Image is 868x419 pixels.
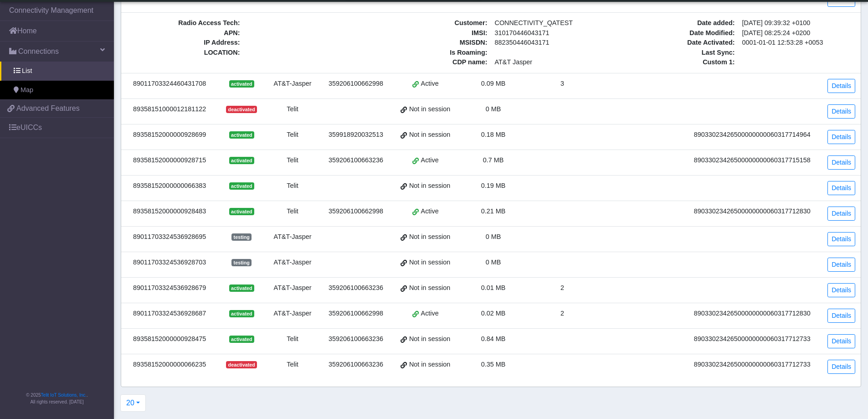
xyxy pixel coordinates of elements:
[226,361,257,368] span: deactivated
[271,283,314,293] div: AT&T-Jasper
[421,309,439,319] span: Active
[689,207,815,217] div: 89033023426500000000060317712830
[271,309,314,319] div: AT&T-Jasper
[481,310,506,317] span: 0.02 MB
[325,360,386,370] div: 359206100663236
[325,155,386,166] div: 359206100663236
[409,360,450,370] span: Not in session
[409,130,450,140] span: Not in session
[621,48,739,58] span: Last Sync :
[22,66,32,76] span: List
[325,334,386,344] div: 359206100663236
[231,233,252,241] span: testing
[621,18,739,28] span: Date added :
[127,155,212,166] div: 89358152000000928715
[739,38,856,48] span: 0001-01-01 12:53:28 +0053
[374,57,491,67] span: CDP name :
[231,259,252,266] span: testing
[325,309,386,319] div: 359206100662998
[271,79,314,89] div: AT&T-Jasper
[486,233,501,240] span: 0 MB
[533,309,591,319] div: 2
[229,157,254,164] span: activated
[827,309,855,323] a: Details
[229,336,254,343] span: activated
[739,28,856,38] span: [DATE] 08:25:24 +0200
[127,38,244,48] span: IP Address :
[374,18,491,28] span: Customer :
[827,181,855,195] a: Details
[486,259,501,266] span: 0 MB
[827,360,855,374] a: Details
[421,207,439,217] span: Active
[409,104,450,114] span: Not in session
[41,393,87,398] a: Telit IoT Solutions, Inc.
[481,131,506,138] span: 0.18 MB
[229,80,254,88] span: activated
[491,38,608,48] span: 882350446043171
[271,181,314,191] div: Telit
[229,310,254,317] span: activated
[127,207,212,217] div: 89358152000000928483
[689,155,815,166] div: 89033023426500000000060317715158
[689,360,815,370] div: 89033023426500000000060317712733
[533,79,591,89] div: 3
[271,104,314,114] div: Telit
[229,131,254,139] span: activated
[127,130,212,140] div: 89358152000000928699
[226,106,257,113] span: deactivated
[271,258,314,268] div: AT&T-Jasper
[689,309,815,319] div: 89033023426500000000060317712830
[271,232,314,242] div: AT&T-Jasper
[621,28,739,38] span: Date Modified :
[409,258,450,268] span: Not in session
[827,207,855,221] a: Details
[374,38,491,48] span: MSISDN :
[827,258,855,272] a: Details
[827,104,855,119] a: Details
[127,104,212,114] div: 89358151000012181122
[827,283,855,297] a: Details
[127,28,244,38] span: APN :
[127,181,212,191] div: 89358152000000066383
[483,156,504,164] span: 0.7 MB
[127,283,212,293] div: 89011703324536928679
[481,182,506,189] span: 0.19 MB
[325,207,386,217] div: 359206100662998
[127,18,244,28] span: Radio Access Tech :
[689,130,815,140] div: 89033023426500000000060317714964
[421,79,439,89] span: Active
[486,105,501,113] span: 0 MB
[481,335,506,342] span: 0.84 MB
[481,284,506,291] span: 0.01 MB
[127,309,212,319] div: 89011703324536928687
[325,283,386,293] div: 359206100663236
[481,80,506,87] span: 0.09 MB
[127,258,212,268] div: 89011703324536928703
[120,394,146,412] button: 20
[409,334,450,344] span: Not in session
[127,334,212,344] div: 89358152000000928475
[127,232,212,242] div: 89011703324536928695
[621,57,739,67] span: Custom 1 :
[491,57,608,67] span: AT&T Jasper
[127,79,212,89] div: 89011703324460431708
[374,48,491,58] span: Is Roaming :
[491,28,608,38] span: 310170446043171
[481,207,506,215] span: 0.21 MB
[271,155,314,166] div: Telit
[827,232,855,246] a: Details
[127,48,244,58] span: LOCATION :
[127,360,212,370] div: 89358152000000066235
[409,181,450,191] span: Not in session
[409,283,450,293] span: Not in session
[325,130,386,140] div: 359918920032513
[827,334,855,348] a: Details
[325,79,386,89] div: 359206100662998
[621,38,739,48] span: Date Activated :
[229,182,254,190] span: activated
[271,130,314,140] div: Telit
[491,18,608,28] span: CONNECTIVITY_QATEST
[271,207,314,217] div: Telit
[689,334,815,344] div: 89033023426500000000060317712733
